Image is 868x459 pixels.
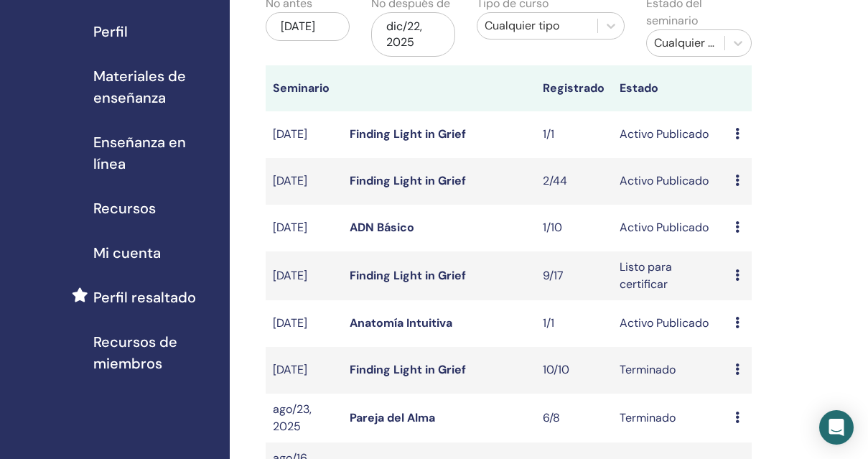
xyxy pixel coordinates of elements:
[350,126,466,142] a: Finding Light in Grief
[93,331,218,374] span: Recursos de miembros
[612,111,728,158] td: Activo Publicado
[266,205,342,251] td: [DATE]
[350,410,435,425] a: Pareja del Alma
[266,347,342,394] td: [DATE]
[371,12,455,57] div: dic/22, 2025
[612,251,728,300] td: Listo para certificar
[536,158,612,205] td: 2/44
[93,198,156,219] span: Recursos
[536,65,612,111] th: Registrado
[266,12,350,41] div: [DATE]
[612,347,728,394] td: Terminado
[654,34,717,52] div: Cualquier estatus
[93,287,196,308] span: Perfil resaltado
[612,65,728,111] th: Estado
[536,347,612,394] td: 10/10
[612,300,728,347] td: Activo Publicado
[266,111,342,158] td: [DATE]
[266,251,342,300] td: [DATE]
[93,242,161,264] span: Mi cuenta
[266,65,342,111] th: Seminario
[612,158,728,205] td: Activo Publicado
[350,173,466,188] a: Finding Light in Grief
[93,65,218,108] span: Materiales de enseñanza
[819,410,854,445] div: Open Intercom Messenger
[350,268,466,283] a: Finding Light in Grief
[350,362,466,377] a: Finding Light in Grief
[536,394,612,442] td: 6/8
[350,220,414,235] a: ADN Básico
[536,111,612,158] td: 1/1
[266,158,342,205] td: [DATE]
[93,131,218,175] span: Enseñanza en línea
[536,205,612,251] td: 1/10
[485,17,590,34] div: Cualquier tipo
[612,394,728,442] td: Terminado
[612,205,728,251] td: Activo Publicado
[266,394,342,442] td: ago/23, 2025
[536,251,612,300] td: 9/17
[536,300,612,347] td: 1/1
[350,315,452,330] a: Anatomía Intuitiva
[266,300,342,347] td: [DATE]
[93,21,128,42] span: Perfil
